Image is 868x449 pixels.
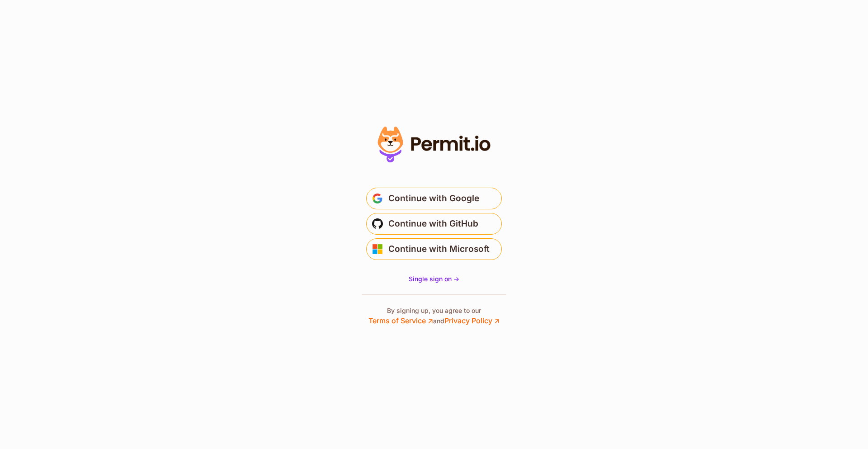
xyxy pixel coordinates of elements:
button: Continue with GitHub [366,213,502,235]
a: Terms of Service ↗ [368,316,433,325]
span: Continue with Microsoft [388,242,490,256]
a: Privacy Policy ↗ [444,316,500,325]
button: Continue with Google [366,188,502,209]
p: By signing up, you agree to our and [368,306,500,326]
a: Single sign on -> [409,274,459,284]
span: Continue with GitHub [388,217,478,231]
span: Continue with Google [388,191,479,206]
button: Continue with Microsoft [366,238,502,260]
span: Single sign on -> [409,275,459,283]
